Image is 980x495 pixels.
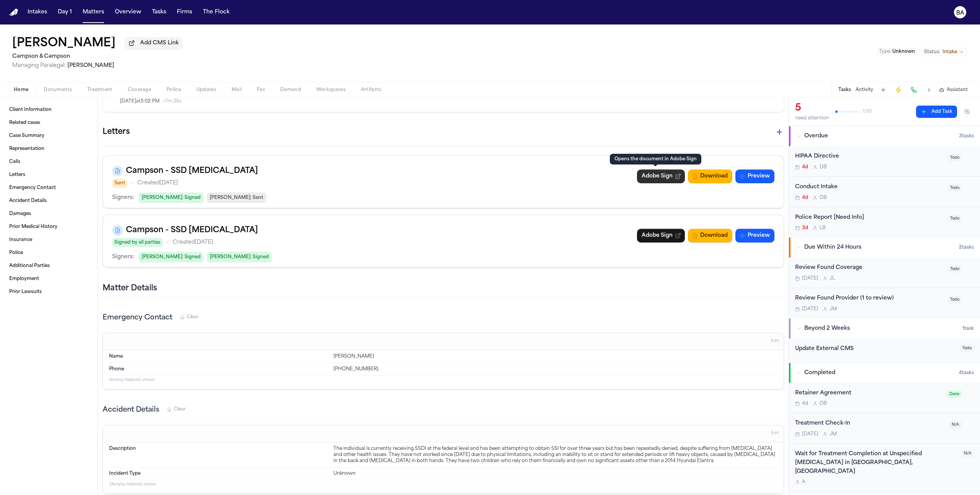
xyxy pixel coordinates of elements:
h1: [PERSON_NAME] [12,37,116,50]
div: [PERSON_NAME] [333,353,777,360]
span: [DATE] [802,306,818,312]
button: Due Within 24 Hours2tasks [789,238,980,257]
div: [PHONE_NUMBER]. [333,366,777,372]
span: 4 task s [959,370,974,376]
a: Client Information [6,104,91,116]
span: J M [830,431,837,437]
span: Artifacts [361,87,382,93]
p: Signers: [112,252,134,262]
span: D B [820,401,827,407]
dt: Description [109,446,329,464]
div: HIPAA Directive [795,152,943,161]
div: Open task: Update External CMS [789,339,980,363]
p: Created [DATE] [137,179,178,188]
span: Clear [174,406,186,412]
span: Add CMS Link [140,39,179,47]
span: Assistant [947,87,968,93]
button: Clear Emergency Contact [180,314,199,320]
span: Sent [112,179,127,188]
a: Calls [6,156,91,168]
span: J L [830,275,835,282]
button: Preview [735,169,774,183]
button: Add Task [916,106,957,118]
a: Tasks [149,5,169,19]
img: Finch Logo [9,9,18,16]
div: Unknown [333,471,777,477]
span: J M [830,306,837,312]
div: Update External CMS [795,345,955,353]
a: Adobe Sign [637,229,685,243]
a: Intakes [24,5,50,19]
button: Edit matter name [12,37,116,50]
span: Mail [232,87,242,93]
span: Edit [771,431,779,436]
span: Edit [771,339,779,344]
span: [PERSON_NAME] : Sent [207,192,266,203]
button: Assistant [939,87,968,93]
h3: Campson - SSD [MEDICAL_DATA] [126,224,258,236]
span: 4d [802,164,808,170]
span: D B [820,164,827,170]
div: Conduct Intake [795,183,943,192]
button: Hide completed tasks (⌘⇧H) [960,106,974,118]
button: Overview [112,5,144,19]
div: Open task: Conduct Intake [789,177,980,207]
span: Todo [948,184,962,192]
a: Home [9,9,18,16]
span: 4d [802,401,808,407]
span: [DATE] [802,275,818,282]
a: Employment [6,273,91,285]
div: Review Found Provider (1 to review) [795,294,943,303]
a: Case Summary [6,130,91,142]
a: Adobe Sign [637,169,685,183]
div: need attention [795,115,829,121]
div: Retainer Agreement [795,389,942,398]
button: Edit [769,428,781,440]
span: Todo [948,296,962,303]
p: Signers: [112,193,134,202]
span: • [131,179,134,188]
div: Wait for Treatment Completion at Unspecified [MEDICAL_DATA] in [GEOGRAPHIC_DATA], [GEOGRAPHIC_DATA] [795,450,957,476]
span: 3 task s [959,133,974,139]
div: Open task: Treatment Check-In [789,413,980,444]
a: Prior Lawsuits [6,286,91,298]
span: Done [947,391,962,398]
div: Open task: Retainer Agreement [789,383,980,414]
button: Change status from Intake [920,47,968,57]
span: [PERSON_NAME] [67,63,114,68]
span: Home [14,87,28,93]
div: Open task: Police Report [Need Info] [789,207,980,238]
span: Coverage [128,87,151,93]
p: 13 empty fields not shown. [109,482,777,487]
span: Todo [948,265,962,273]
a: Letters [6,169,91,181]
span: [DATE] at 5:02 PM [120,98,160,104]
span: 1 task [962,326,974,332]
button: Firms [174,5,195,19]
h1: Letters [103,126,130,138]
button: Matters [80,5,107,19]
a: Day 1 [55,5,75,19]
div: Review Found Coverage [795,264,943,272]
span: Clear [187,314,199,320]
span: 3d [802,225,808,231]
button: The Flock [200,5,233,19]
span: Signed by all parties [112,238,163,247]
div: The individual is currently receiving SSDI at the federal level and has been attempting to obtain... [333,446,777,464]
div: Open task: Review Found Coverage [789,257,980,288]
div: Open task: HIPAA Directive [789,146,980,177]
span: Todo [948,215,962,222]
span: Police [167,87,181,93]
span: Fax [257,87,265,93]
dt: Phone [109,366,329,372]
span: 4d [802,195,808,201]
div: Treatment Check-In [795,419,945,428]
span: Type : [879,49,891,54]
button: Preview [735,229,774,243]
div: Police Report [Need Info] [795,213,943,222]
span: L B [820,225,826,231]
